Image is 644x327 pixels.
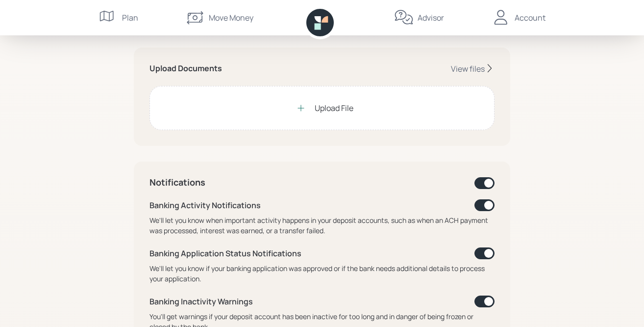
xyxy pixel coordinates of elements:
[149,296,253,307] div: Banking Inactivity Warnings
[122,12,138,24] div: Plan
[451,63,485,74] div: View files
[149,247,301,259] div: Banking Application Status Notifications
[515,12,545,24] div: Account
[149,199,261,211] div: Banking Activity Notifications
[149,177,205,188] h4: Notifications
[209,12,253,24] div: Move Money
[149,215,495,236] div: We'll let you know when important activity happens in your deposit accounts, such as when an ACH ...
[418,12,444,24] div: Advisor
[149,263,495,284] div: We'll let you know if your banking application was approved or if the bank needs additional detai...
[149,64,222,73] h5: Upload Documents
[315,102,353,114] div: Upload File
